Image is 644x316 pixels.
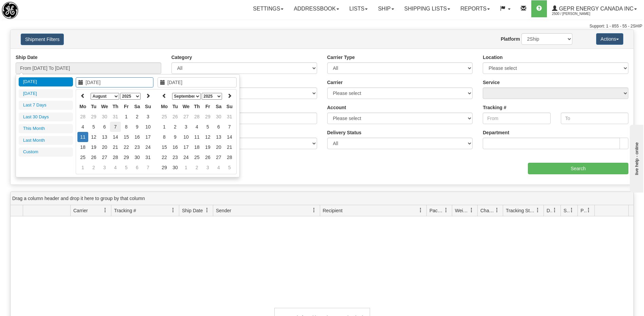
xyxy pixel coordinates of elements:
[344,0,373,17] a: Lists
[110,162,121,173] td: 4
[181,142,191,152] td: 17
[121,162,132,173] td: 5
[143,152,153,162] td: 31
[327,79,343,86] label: Carrier
[132,162,143,173] td: 6
[224,101,235,112] th: Su
[11,192,633,205] div: grid grouping header
[213,112,224,122] td: 30
[213,132,224,142] td: 13
[110,132,121,142] td: 14
[181,132,191,142] td: 10
[202,112,213,122] td: 29
[121,132,132,142] td: 15
[159,142,170,152] td: 15
[289,0,344,17] a: Addressbook
[132,122,143,132] td: 9
[181,112,191,122] td: 27
[132,142,143,152] td: 23
[501,36,520,42] label: Platform
[19,136,73,145] li: Last Month
[159,122,170,132] td: 1
[528,163,628,174] input: Search
[73,207,88,214] span: Carrier
[143,101,153,112] th: Su
[191,112,202,122] td: 28
[202,122,213,132] td: 5
[532,204,544,216] a: Tracking Status filter column settings
[170,162,181,173] td: 30
[159,132,170,142] td: 8
[224,132,235,142] td: 14
[99,152,110,162] td: 27
[213,122,224,132] td: 6
[202,142,213,152] td: 19
[557,6,633,12] span: GEPR Energy Canada Inc
[77,162,88,173] td: 1
[201,204,213,216] a: Ship Date filter column settings
[77,112,88,122] td: 28
[191,162,202,173] td: 2
[88,152,99,162] td: 26
[77,132,88,142] td: 11
[159,112,170,122] td: 25
[415,204,426,216] a: Recipient filter column settings
[224,152,235,162] td: 28
[77,152,88,162] td: 25
[19,113,73,122] li: Last 30 Days
[181,152,191,162] td: 24
[143,162,153,173] td: 7
[483,104,506,111] label: Tracking #
[99,132,110,142] td: 13
[440,204,452,216] a: Packages filter column settings
[110,101,121,112] th: Th
[583,204,594,216] a: Pickup Status filter column settings
[202,162,213,173] td: 3
[213,152,224,162] td: 27
[483,129,509,136] label: Department
[132,101,143,112] th: Sa
[170,112,181,122] td: 26
[170,101,181,112] th: Tu
[466,204,477,216] a: Weight filter column settings
[213,162,224,173] td: 4
[16,54,38,61] label: Ship Date
[327,104,346,111] label: Account
[114,207,136,214] span: Tracking #
[547,207,552,214] span: Delivery Status
[399,0,455,17] a: Shipping lists
[19,124,73,133] li: This Month
[552,11,603,17] span: 2500 / [PERSON_NAME]
[224,162,235,173] td: 5
[213,142,224,152] td: 20
[121,112,132,122] td: 1
[121,152,132,162] td: 29
[483,54,502,61] label: Location
[19,77,73,86] li: [DATE]
[547,0,642,17] a: GEPR Energy Canada Inc 2500 / [PERSON_NAME]
[19,147,73,157] li: Custom
[99,162,110,173] td: 3
[99,101,110,112] th: We
[373,0,399,17] a: Ship
[159,101,170,112] th: Mo
[170,142,181,152] td: 16
[171,54,192,61] label: Category
[88,112,99,122] td: 29
[564,207,569,214] span: Shipment Issues
[121,142,132,152] td: 22
[121,122,132,132] td: 8
[327,54,355,61] label: Carrier Type
[121,101,132,112] th: Fr
[483,113,550,124] input: From
[191,101,202,112] th: Th
[224,112,235,122] td: 31
[77,101,88,112] th: Mo
[99,204,111,216] a: Carrier filter column settings
[549,204,560,216] a: Delivery Status filter column settings
[308,204,320,216] a: Sender filter column settings
[202,152,213,162] td: 26
[99,122,110,132] td: 6
[181,101,191,112] th: We
[191,122,202,132] td: 4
